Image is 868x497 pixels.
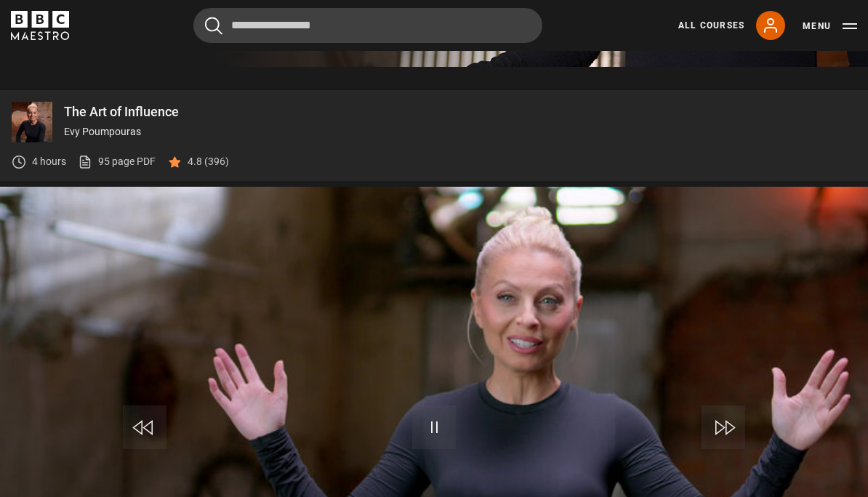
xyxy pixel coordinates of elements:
[193,8,542,43] input: Search
[64,105,856,118] p: The Art of Influence
[32,154,66,169] p: 4 hours
[11,11,69,40] svg: BBC Maestro
[205,17,222,35] button: Submit the search query
[803,19,857,33] button: Toggle navigation
[678,19,744,32] a: All Courses
[64,124,856,140] p: Evy Poumpouras
[78,154,156,169] a: 95 page PDF
[188,154,229,169] p: 4.8 (396)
